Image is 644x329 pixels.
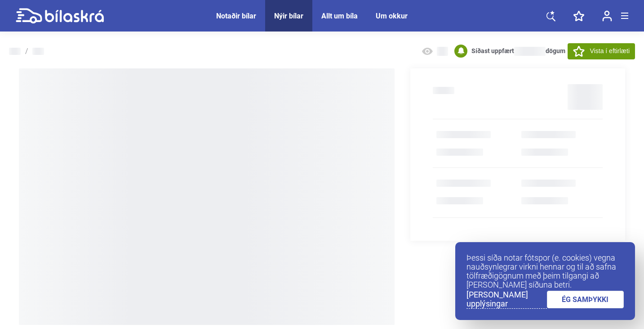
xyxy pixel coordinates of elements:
[466,253,624,289] p: Þessi síða notar fótspor (e. cookies) vegna nauðsynlegrar virkni hennar og til að safna tölfræðig...
[514,47,546,56] span: NaN
[321,12,358,20] a: Allt um bíla
[602,10,612,22] img: user-login.svg
[471,47,565,54] b: Síðast uppfært dögum
[521,148,554,156] b: undefined
[466,290,547,309] a: [PERSON_NAME] upplýsingar
[433,87,454,94] h2: undefined
[274,12,303,20] a: Nýir bílar
[436,148,478,156] b: Nýtt ökutæki
[216,12,256,20] a: Notaðir bílar
[590,46,630,56] span: Vista í eftirlæti
[376,12,408,20] a: Um okkur
[547,291,624,308] a: ÉG SAMÞYKKI
[568,43,635,59] button: Vista í eftirlæti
